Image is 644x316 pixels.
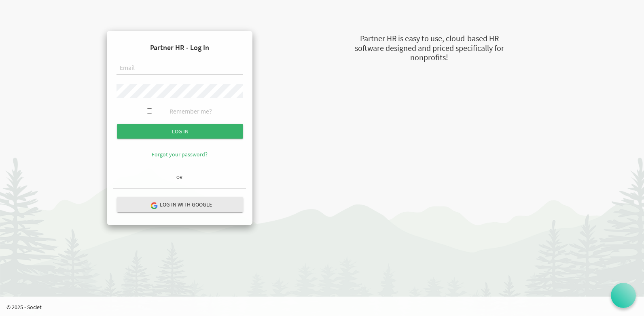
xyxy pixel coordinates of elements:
img: google-logo.png [150,202,157,209]
div: nonprofits! [314,52,544,63]
label: Remember me? [169,107,212,116]
input: Log in [117,124,243,139]
p: © 2025 - Societ [6,303,644,311]
div: software designed and priced specifically for [314,42,544,54]
h4: Partner HR - Log In [113,37,246,58]
div: Partner HR is easy to use, cloud-based HR [314,33,544,44]
input: Email [117,61,243,75]
button: Log in with Google [117,197,243,212]
h6: OR [113,175,246,180]
a: Forgot your password? [152,151,208,158]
